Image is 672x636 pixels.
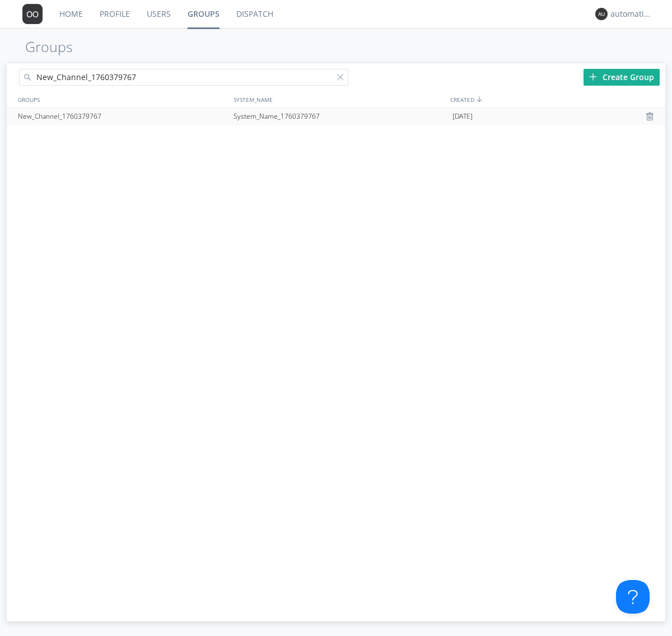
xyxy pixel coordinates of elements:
img: 373638.png [595,8,608,20]
iframe: Toggle Customer Support [616,580,650,614]
div: GROUPS [15,91,228,107]
div: New_Channel_1760379767 [15,108,231,125]
a: New_Channel_1760379767System_Name_1760379767[DATE] [7,108,665,125]
div: CREATED [447,91,665,107]
div: automation+dispatcher0014 [610,8,652,20]
div: Create Group [584,69,660,86]
input: Search groups [19,69,348,86]
div: SYSTEM_NAME [231,91,447,107]
span: [DATE] [452,108,473,125]
img: 373638.png [22,4,43,24]
div: System_Name_1760379767 [231,108,450,125]
img: plus.svg [589,73,597,81]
